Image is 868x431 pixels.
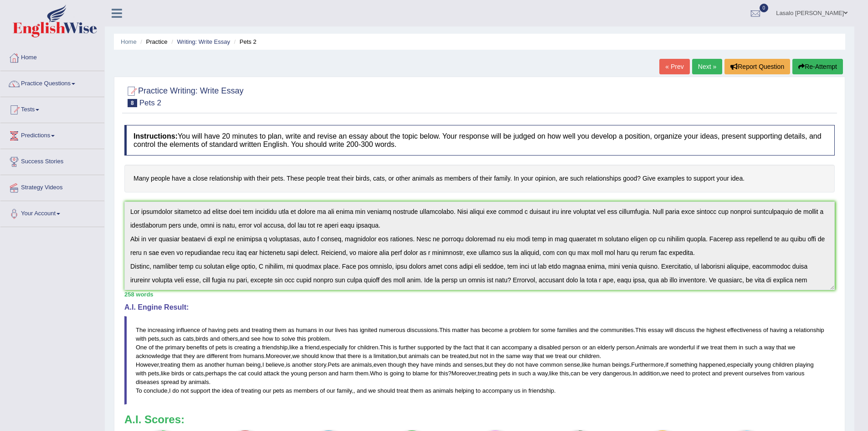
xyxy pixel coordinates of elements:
div: 258 words [124,290,835,299]
span: can [570,370,580,377]
span: treating [478,370,498,377]
span: treating [252,327,272,333]
span: they [184,353,195,359]
b: Instructions: [134,132,178,140]
span: pets [499,370,511,377]
span: going [390,370,404,377]
span: and [579,327,589,333]
span: a [257,344,260,351]
span: the [212,387,220,394]
span: a [759,344,762,351]
span: of [763,327,768,333]
span: pets [273,387,284,394]
span: but [484,361,493,368]
span: in [522,387,527,394]
span: One [136,344,147,351]
h2: Practice Writing: Write Essay [124,84,243,107]
li: Pets 2 [232,37,257,46]
span: perhaps [205,370,227,377]
span: do [507,361,514,368]
span: limitation [374,353,397,359]
span: this [560,370,569,377]
h4: You will have 20 minutes to plan, write and revise an essay about the topic below. Your response ... [124,125,835,156]
span: animals [408,353,429,359]
span: person [616,344,635,351]
span: Two consecutive commas (did you mean: ,) [352,387,354,394]
span: not [180,387,189,394]
span: attack [264,370,280,377]
span: way [764,344,775,351]
b: A.I. Scores: [124,413,185,426]
span: benefits [186,344,207,351]
span: our [327,387,335,394]
span: addition [639,370,660,377]
span: an [589,344,596,351]
span: Furthermore [631,361,664,368]
span: happened [699,361,725,368]
span: support [190,387,210,394]
span: dangerous [603,370,631,377]
span: are [196,353,205,359]
span: especially [727,361,753,368]
span: do [172,387,179,394]
span: is [363,353,367,359]
span: be [442,353,448,359]
span: The [136,327,146,333]
a: Predictions [0,123,104,146]
span: numerous [379,327,406,333]
span: primary [165,344,185,351]
span: different [206,353,228,359]
span: members [293,387,318,394]
span: person [309,370,327,377]
span: of [235,387,240,394]
span: for [532,327,539,333]
span: we [546,353,554,359]
a: Your Account [0,201,104,224]
span: know [320,353,334,359]
span: this [297,335,306,342]
span: lives [335,327,347,333]
span: a [534,344,537,351]
span: treat [397,387,409,394]
span: diseases [136,379,159,385]
span: the [496,353,504,359]
span: is [228,344,232,351]
span: another [292,361,312,368]
span: and [240,327,250,333]
span: animals [351,361,372,368]
span: is [286,361,290,368]
span: a [533,370,536,377]
span: or [582,344,588,351]
span: as [288,327,294,333]
span: in [490,353,494,359]
span: can [491,344,500,351]
blockquote: . . , , , . , , . . . , , , . , , , . , , , . , , , , . ? , , , . , . , . [124,316,835,405]
span: minds [435,361,451,368]
span: having [770,327,787,333]
span: should [301,353,318,359]
span: young [755,361,770,368]
span: treat [710,344,722,351]
span: playing [795,361,814,368]
span: like [161,370,170,377]
span: we [701,344,709,351]
span: they [494,361,506,368]
span: accompany [483,387,513,394]
span: highest [706,327,725,333]
span: treat [555,353,567,359]
span: I [169,387,171,394]
span: others [221,335,238,342]
span: problem [308,335,329,342]
span: spread [161,379,179,385]
span: pets [148,335,159,342]
span: them [355,370,369,377]
span: very [590,370,601,377]
span: Two consecutive commas (did you mean: ,) [354,387,355,394]
span: humans [243,353,264,359]
span: 0 [760,4,769,12]
span: should [378,387,395,394]
span: protect [692,370,710,377]
span: prevent [724,370,743,377]
span: such [518,370,530,377]
span: that [172,353,182,359]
